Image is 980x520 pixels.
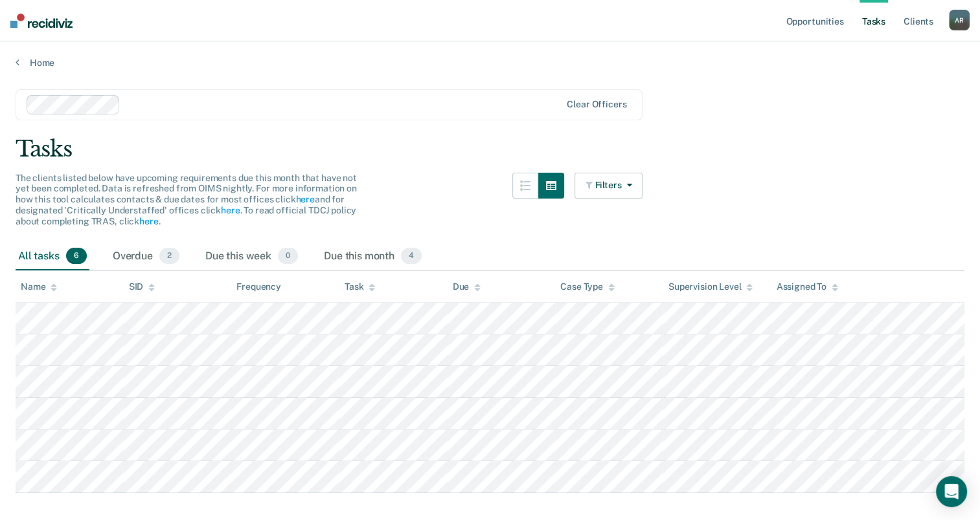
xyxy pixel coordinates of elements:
[159,248,179,265] span: 2
[66,248,87,265] span: 6
[560,281,615,292] div: Case Type
[575,173,643,199] button: Filters
[21,281,57,292] div: Name
[949,10,970,30] div: A R
[16,173,357,226] span: The clients listed below have upcoming requirements due this month that have not yet been complet...
[949,10,970,30] button: AR
[401,248,422,265] span: 4
[321,243,424,271] div: Due this month4
[110,243,182,271] div: Overdue2
[668,281,753,292] div: Supervision Level
[345,281,375,292] div: Task
[295,194,314,204] a: here
[453,281,481,292] div: Due
[139,216,158,226] a: here
[16,136,964,162] div: Tasks
[129,281,155,292] div: SID
[16,243,89,271] div: All tasks6
[936,476,967,507] div: Open Intercom Messenger
[203,243,301,271] div: Due this week0
[278,248,298,265] span: 0
[236,281,281,292] div: Frequency
[776,281,838,292] div: Assigned To
[10,14,73,28] img: Recidiviz
[221,205,240,215] a: here
[16,57,964,69] a: Home
[567,99,626,110] div: Clear officers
